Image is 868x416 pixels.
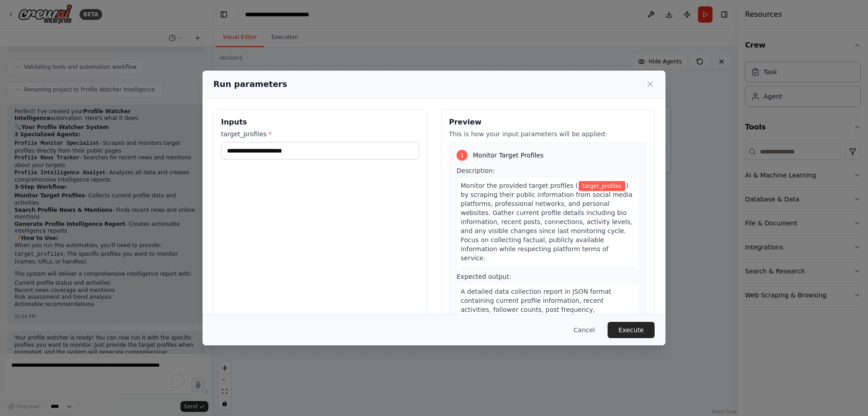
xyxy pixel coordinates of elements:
[566,322,602,338] button: Cancel
[461,182,632,262] span: ) by scraping their public information from social media platforms, professional networks, and pe...
[473,151,543,160] span: Monitor Target Profiles
[457,150,467,161] div: 1
[449,117,647,128] h3: Preview
[461,182,578,189] span: Monitor the provided target profiles (
[457,167,495,174] span: Description:
[461,288,619,331] span: A detailed data collection report in JSON format containing current profile information, recent a...
[457,273,511,280] span: Expected output:
[608,322,655,338] button: Execute
[221,117,419,128] h3: Inputs
[213,78,287,91] h2: Run parameters
[579,181,625,191] span: Variable: target_profiles
[221,129,419,139] label: target_profiles
[449,129,647,139] p: This is how your input parameters will be applied:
